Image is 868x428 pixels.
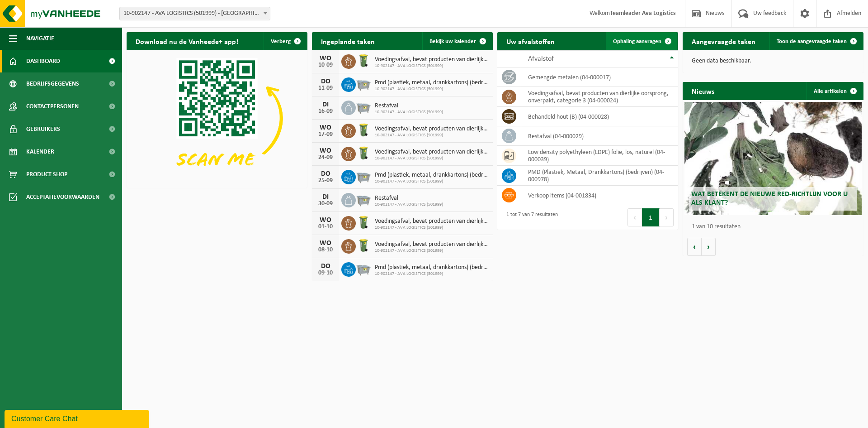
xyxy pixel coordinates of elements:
span: Bedrijfsgegevens [26,72,79,95]
span: 10-902147 - AVA LOGISTICS (501999) - SINT-NIKLAAS [120,7,270,20]
span: 10-902147 - AVA LOGISTICS (501999) [375,248,488,254]
a: Alle artikelen [807,82,863,100]
button: Next [660,208,674,226]
h2: Aangevraagde taken [683,32,764,50]
div: 24-09 [316,154,335,161]
div: WO [316,240,335,247]
div: DO [316,170,335,178]
div: WO [316,124,335,131]
td: verkoop items (04-001834) [521,186,678,205]
span: Dashboard [26,50,60,72]
img: WB-0140-HPE-GN-50 [356,53,371,68]
img: WB-0140-HPE-GN-50 [356,145,371,161]
button: Previous [627,208,642,226]
span: Ophaling aanvragen [613,38,661,44]
span: Pmd (plastiek, metaal, drankkartons) (bedrijven) [375,172,488,179]
span: 10-902147 - AVA LOGISTICS (501999) [375,156,488,161]
div: 17-09 [316,131,335,138]
a: Toon de aangevraagde taken [769,32,863,50]
h2: Uw afvalstoffen [497,32,564,50]
span: Navigatie [26,27,54,50]
td: low density polyethyleen (LDPE) folie, los, naturel (04-000039) [521,146,678,166]
span: Voedingsafval, bevat producten van dierlijke oorsprong, onverpakt, categorie 3 [375,125,488,133]
img: WB-2500-GAL-GY-01 [356,99,371,115]
span: 10-902147 - AVA LOGISTICS (501999) [375,133,488,138]
span: Restafval [375,102,443,110]
span: 10-902147 - AVA LOGISTICS (501999) [375,179,488,184]
img: WB-2500-GAL-GY-01 [356,261,371,276]
img: WB-2500-GAL-GY-01 [356,168,371,184]
div: 25-09 [316,178,335,184]
div: 01-10 [316,224,335,230]
button: Vorige [687,238,702,256]
h2: Nieuws [683,82,723,100]
span: Bekijk uw kalender [429,38,476,44]
div: 10-09 [316,62,335,68]
div: 11-09 [316,85,335,91]
button: Verberg [264,32,307,50]
span: 10-902147 - AVA LOGISTICS (501999) [375,110,443,115]
span: Restafval [375,195,443,202]
strong: Teamleader Ava Logistics [610,10,676,17]
img: Download de VHEPlus App [127,50,307,186]
td: restafval (04-000029) [521,126,678,146]
span: Pmd (plastiek, metaal, drankkartons) (bedrijven) [375,79,488,87]
img: WB-0140-HPE-GN-50 [356,238,371,253]
span: Afvalstof [528,55,554,63]
span: Pmd (plastiek, metaal, drankkartons) (bedrijven) [375,264,488,271]
img: WB-2500-GAL-GY-01 [356,192,371,207]
span: Voedingsafval, bevat producten van dierlijke oorsprong, onverpakt, categorie 3 [375,218,488,225]
a: Ophaling aanvragen [606,32,677,50]
button: 1 [642,208,660,226]
span: 10-902147 - AVA LOGISTICS (501999) [375,225,488,231]
span: Product Shop [26,163,67,186]
span: 10-902147 - AVA LOGISTICS (501999) [375,87,488,92]
td: voedingsafval, bevat producten van dierlijke oorsprong, onverpakt, categorie 3 (04-000024) [521,87,678,107]
span: Acceptatievoorwaarden [26,186,99,208]
td: gemengde metalen (04-000017) [521,67,678,87]
div: 16-09 [316,108,335,115]
span: 10-902147 - AVA LOGISTICS (501999) [375,63,488,69]
iframe: chat widget [5,408,151,428]
a: Bekijk uw kalender [422,32,492,50]
div: 08-10 [316,247,335,253]
span: Voedingsafval, bevat producten van dierlijke oorsprong, onverpakt, categorie 3 [375,149,488,156]
span: Gebruikers [26,118,60,140]
span: Contactpersonen [26,95,79,118]
div: DI [316,193,335,201]
td: PMD (Plastiek, Metaal, Drankkartons) (bedrijven) (04-000978) [521,166,678,186]
div: 30-09 [316,201,335,207]
p: 1 van 10 resultaten [692,224,859,230]
span: Verberg [271,38,291,44]
td: behandeld hout (B) (04-000028) [521,107,678,126]
span: 10-902147 - AVA LOGISTICS (501999) - SINT-NIKLAAS [119,7,270,20]
div: 09-10 [316,270,335,276]
div: DO [316,263,335,270]
h2: Download nu de Vanheede+ app! [127,32,247,50]
span: Kalender [26,140,54,163]
div: 1 tot 7 van 7 resultaten [502,207,558,227]
span: Voedingsafval, bevat producten van dierlijke oorsprong, onverpakt, categorie 3 [375,56,488,63]
p: Geen data beschikbaar. [692,58,854,64]
img: WB-0140-HPE-GN-50 [356,215,371,230]
div: DI [316,101,335,108]
div: DO [316,78,335,85]
span: Wat betekent de nieuwe RED-richtlijn voor u als klant? [691,191,848,207]
img: WB-0140-HPE-GN-50 [356,122,371,138]
button: Volgende [702,238,716,256]
h2: Ingeplande taken [312,32,384,50]
span: Toon de aangevraagde taken [777,38,847,44]
img: WB-2500-GAL-GY-01 [356,76,371,91]
span: Voedingsafval, bevat producten van dierlijke oorsprong, onverpakt, categorie 3 [375,241,488,248]
div: WO [316,55,335,62]
div: WO [316,147,335,154]
a: Wat betekent de nieuwe RED-richtlijn voor u als klant? [684,102,862,215]
span: 10-902147 - AVA LOGISTICS (501999) [375,202,443,207]
div: WO [316,216,335,224]
span: 10-902147 - AVA LOGISTICS (501999) [375,271,488,277]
